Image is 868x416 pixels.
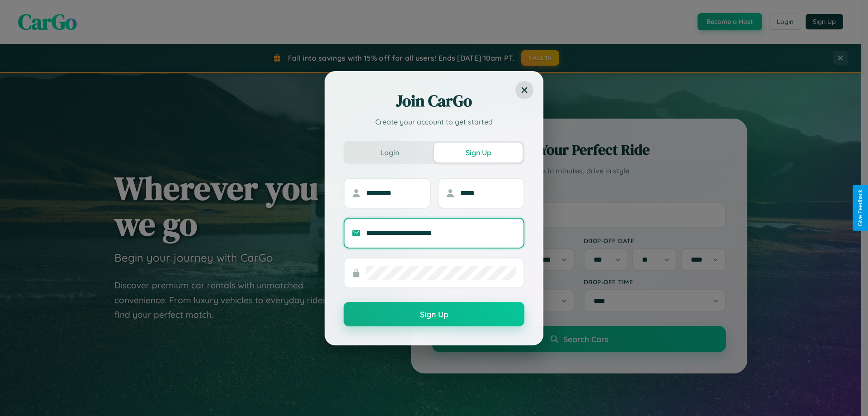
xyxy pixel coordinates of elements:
p: Create your account to get started [344,116,524,127]
button: Sign Up [344,302,524,326]
button: Sign Up [434,143,523,163]
div: Give Feedback [857,190,863,226]
button: Login [345,143,434,163]
h2: Join CarGo [344,90,524,112]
